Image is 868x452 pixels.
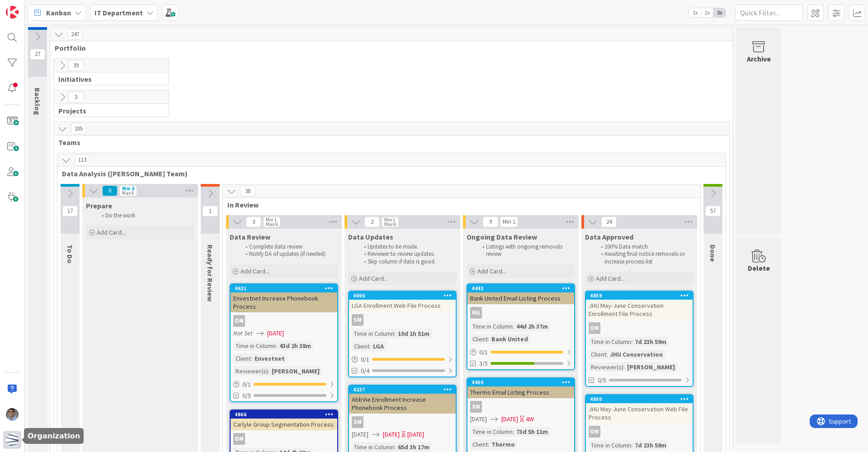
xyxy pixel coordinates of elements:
div: Max 6 [384,222,396,226]
div: JHU May-June Conservation Enrollment File Process [586,300,693,320]
div: 4806 [353,292,456,299]
span: [DATE] [383,430,400,439]
div: Min 1 [384,217,395,222]
b: IT Department [94,8,143,17]
span: Data Analysis (Carin Team) [62,169,714,178]
div: 4860JHU May-June Conservation Web File Process [586,395,693,423]
div: SM [349,416,456,428]
div: 4860 [586,395,693,403]
div: 0/1 [467,347,574,358]
div: 4W [526,414,534,424]
span: 0 / 1 [361,355,369,364]
span: : [369,341,371,351]
div: SM [352,416,363,428]
div: LGA Enrollment Web File Process [349,300,456,311]
div: 4866 [235,411,337,418]
span: 113 [75,155,90,165]
span: Portfolio [55,43,722,52]
div: LGA [371,341,386,351]
div: Carlyle Group Segmentation Process [231,419,337,430]
div: Time in Column [352,442,394,452]
div: [PERSON_NAME] [625,362,677,372]
span: [DATE] [267,329,284,338]
span: 1x [689,8,701,17]
span: 205 [71,123,86,134]
span: Prepare [86,201,112,210]
a: 4621Envestnet Increase Phonebook ProcessOMNot Set[DATE]Time in Column:43d 2h 38mClient:EnvestnetR... [230,283,338,402]
li: Listings with ongoing removals review [477,243,574,258]
div: NG [470,307,482,319]
div: OM [589,426,600,438]
div: 4621Envestnet Increase Phonebook Process [231,284,337,312]
span: : [513,427,514,437]
img: AP [6,408,19,421]
div: Client [352,341,369,351]
div: Time in Column [352,329,394,339]
li: Skip column if data is good. [359,258,455,265]
div: OM [586,322,693,334]
span: Done [708,245,717,262]
span: In Review [227,200,689,209]
span: Ready for Review [206,245,215,301]
div: OM [231,315,337,327]
div: OM [586,426,693,438]
span: : [631,440,632,450]
span: 0/4 [361,366,369,376]
span: : [276,341,277,351]
div: Reviewer(s) [233,366,268,376]
span: 0 / 1 [242,380,251,389]
div: 7d 23h 59m [632,337,669,347]
h5: Organization [28,432,80,440]
div: 73d 5h 11m [514,427,550,437]
span: : [394,442,396,452]
span: [DATE] [470,414,487,424]
div: OM [231,433,337,445]
span: 39 [68,60,84,71]
span: 38 [240,186,255,197]
span: 0 [102,185,118,196]
div: Envestnet [252,353,287,363]
li: Do the work [97,212,193,219]
div: OM [233,433,245,445]
div: 0/1 [231,379,337,390]
div: 4866Carlyle Group Segmentation Process [231,410,337,430]
span: 3/5 [479,359,488,368]
div: Client [233,353,251,363]
div: 4237 [349,386,456,394]
span: : [631,337,632,347]
div: 4237 [353,386,456,393]
div: 4237AbbVie Enrollment Increase Phonebook Process [349,386,456,414]
div: Archive [747,53,771,64]
span: 1 [203,206,218,217]
img: avatar [6,433,19,446]
a: 4443Bank United Email Listing ProcessNGTime in Column:44d 2h 37mClient:Bank United0/13/5 [467,283,575,370]
span: : [394,329,396,339]
span: 2x [701,8,713,17]
div: 0/1 [349,354,456,365]
span: Data Approved [585,232,633,241]
li: Reviewer to review updates. [359,250,455,258]
div: SM [352,314,363,326]
div: Thermo Email Listing Process [467,386,574,398]
span: : [251,353,252,363]
div: 4443Bank United Email Listing Process [467,284,574,304]
div: 4409 [467,378,574,386]
div: OM [233,315,245,327]
div: Client [470,334,488,344]
div: 4806LGA Enrollment Web File Process [349,292,456,311]
input: Quick Filter... [735,5,803,21]
div: JHU Conservation [608,349,665,359]
div: 4409Thermo Email Listing Process [467,378,574,398]
div: 4866 [231,410,337,419]
div: 10d 1h 51m [396,329,432,339]
div: NG [467,307,574,319]
span: Projects [58,106,157,115]
span: To Do [66,245,75,264]
span: [DATE] [352,430,368,439]
span: 0/5 [242,391,251,400]
div: Time in Column [470,427,513,437]
span: Backlog [33,88,42,115]
div: Min 1 [503,220,515,224]
span: : [513,321,514,331]
div: Min 1 [266,217,277,222]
